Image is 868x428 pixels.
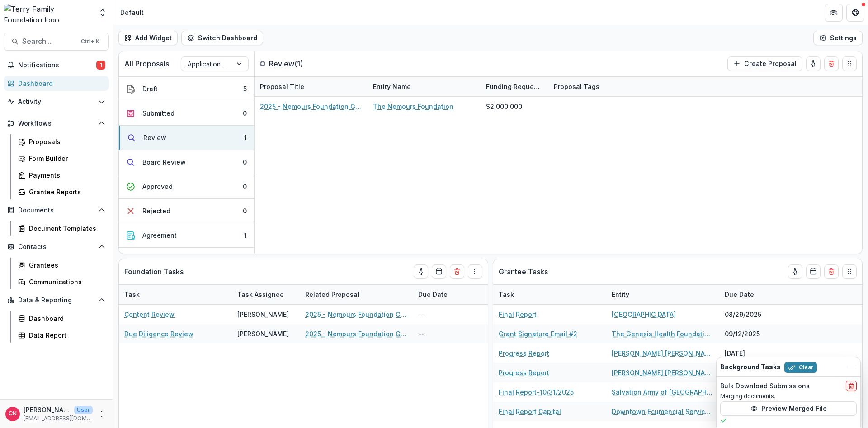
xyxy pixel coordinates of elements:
button: toggle-assigned-to-me [788,264,802,279]
span: 1 [96,61,105,70]
div: Proposal Tags [548,77,661,96]
a: [GEOGRAPHIC_DATA] [612,310,676,319]
a: Final Report-10/31/2025 [499,387,574,397]
div: Approved [142,182,173,191]
button: Get Help [846,4,864,22]
div: Board Review [142,157,186,167]
button: Review1 [119,126,254,150]
button: Submitted0 [119,101,254,126]
div: Task Assignee [232,290,289,299]
div: Task Assignee [232,285,300,304]
p: Merging documents. [720,392,857,400]
div: Proposal Title [255,77,368,96]
div: Communications [29,277,102,287]
a: Grantee Reports [14,184,109,199]
a: Form Builder [14,151,109,166]
p: Grantee Tasks [499,266,548,277]
button: Notifications1 [4,58,109,72]
div: 08/29/2025 [719,305,787,324]
a: Progress Report [499,348,549,358]
a: The Genesis Health Foundation, Inc. [612,329,714,339]
button: More [96,409,107,419]
span: Search... [22,37,75,46]
div: 1 [244,230,247,240]
a: Communications [14,274,109,289]
a: Grant Signature Email #2 [499,329,577,339]
button: Calendar [432,264,446,279]
div: Task [119,285,232,304]
div: Funding Requested [481,82,548,91]
div: Related Proposal [300,285,413,304]
div: Task [493,285,606,304]
div: Grantee Reports [29,187,102,197]
div: Entity [606,290,635,299]
span: Activity [18,98,94,106]
button: Switch Dashboard [181,31,263,45]
button: Settings [813,31,863,45]
a: Grantees [14,258,109,273]
button: Draft5 [119,77,254,101]
div: Due Date [719,290,759,299]
div: $2,000,000 [486,102,522,111]
div: Task [119,290,145,299]
h2: Bulk Download Submissions [720,382,810,390]
a: Dashboard [4,76,109,91]
a: 2025 - Nemours Foundation Grant Application Form - Program or Project [305,329,407,339]
button: Open Contacts [4,240,109,254]
a: Progress Report [499,368,549,377]
p: User [74,406,93,414]
div: Grantees [29,260,102,270]
div: Ctrl + K [79,37,101,47]
div: 09/12/2025 [719,324,787,343]
div: Due Date [413,285,481,304]
div: Due Date [719,285,787,304]
button: Add Widget [118,31,178,45]
span: Contacts [18,243,94,251]
a: 2025 - Nemours Foundation Grant Application Form - Program or Project [305,310,407,319]
a: Data Report [14,328,109,343]
div: Entity [606,285,719,304]
div: Task [493,290,519,299]
div: 0 [243,108,247,118]
div: [DATE] [719,343,787,363]
button: Drag [842,264,857,279]
a: Payments [14,168,109,183]
button: Partners [825,4,843,22]
div: Funding Requested [481,77,548,96]
button: toggle-assigned-to-me [806,56,821,71]
div: Default [120,8,144,17]
div: Form Builder [29,154,102,163]
p: [PERSON_NAME] [24,405,71,414]
div: 5 [243,84,247,94]
div: Related Proposal [300,290,365,299]
span: Workflows [18,120,94,127]
button: Calendar [806,264,821,279]
img: Terry Family Foundation logo [4,4,93,22]
button: Search... [4,33,109,51]
a: Final Report Capital [499,407,561,416]
div: 0 [243,182,247,191]
a: Due Diligence Review [124,329,193,339]
div: Rejected [142,206,170,216]
div: -- [413,324,481,343]
div: [PERSON_NAME] [237,310,289,319]
div: Document Templates [29,224,102,233]
div: Entity Name [368,77,481,96]
button: Create Proposal [727,56,802,71]
a: Proposals [14,134,109,149]
div: Entity Name [368,82,416,91]
span: Documents [18,207,94,214]
a: Content Review [124,310,175,319]
button: Preview Merged File [720,401,857,416]
a: Dashboard [14,311,109,326]
button: toggle-assigned-to-me [414,264,428,279]
div: Dashboard [18,79,102,88]
button: Board Review0 [119,150,254,174]
a: The Nemours Foundation [373,102,453,111]
button: Delete card [824,264,839,279]
div: Review [143,133,166,142]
